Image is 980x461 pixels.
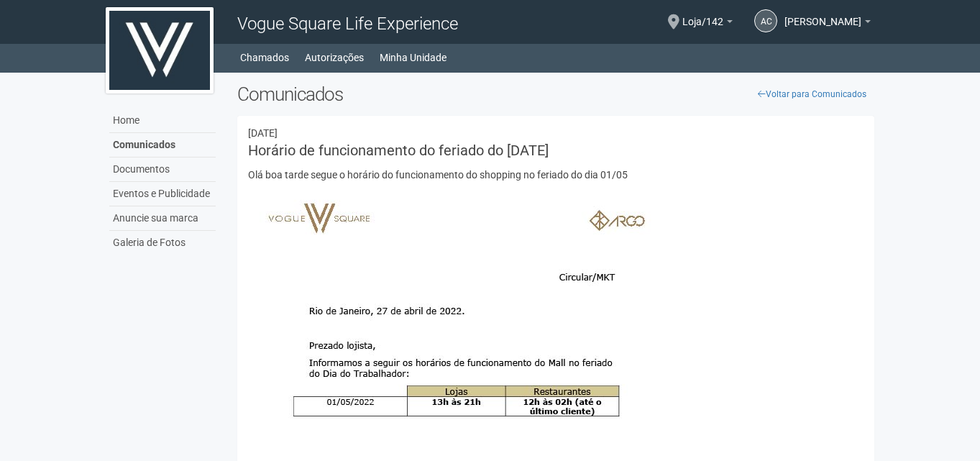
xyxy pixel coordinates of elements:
span: Antonio Carlos Santos de Freitas [784,2,861,27]
a: Minha Unidade [380,47,447,68]
a: Eventos e Publicidade [109,182,216,206]
div: 27/04/2022 19:16 [248,127,864,140]
a: Chamados [240,47,289,68]
a: Anuncie sua marca [109,206,216,231]
a: Comunicados [109,133,216,158]
a: Voltar para Comunicados [750,83,874,105]
h2: Comunicados [237,83,875,105]
a: Loja/142 [682,18,733,29]
a: Autorizações [305,47,364,68]
a: Galeria de Fotos [109,231,216,255]
h3: Horário de funcionamento do feriado do [DATE] [248,143,864,158]
span: Loja/142 [682,2,723,27]
a: Home [109,109,216,133]
a: Documentos [109,158,216,182]
div: Olá boa tarde segue o horário do funcionamento do shopping no feriado do dia 01/05 [248,168,864,181]
a: [PERSON_NAME] [784,18,871,29]
span: Vogue Square Life Experience [237,14,458,34]
a: AC [754,9,777,32]
img: logo.jpg [106,7,214,93]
